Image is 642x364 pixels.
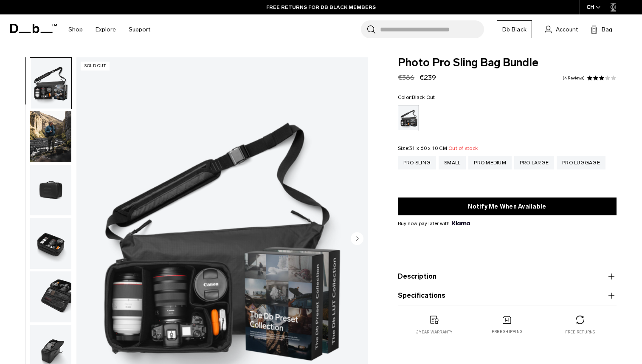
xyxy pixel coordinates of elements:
[448,145,478,151] span: Out of stock
[545,24,578,34] a: Account
[30,58,71,109] img: Photo Pro Sling Bag Bundle
[266,3,376,11] a: FREE RETURNS FOR DB BLACK MEMBERS
[468,156,512,169] a: Pro Medium
[492,329,523,335] p: Free shipping
[514,156,554,169] a: Pro Large
[30,57,72,109] button: Photo Pro Sling Bag Bundle
[439,156,466,169] a: Small
[398,146,478,151] legend: Size:
[452,221,470,225] img: {"height" => 20, "alt" => "Klarna"}
[398,198,617,215] button: Notify Me When Available
[557,156,605,169] a: Pro Luggage
[398,220,470,227] span: Buy now pay later with
[398,156,436,169] a: Pro Sling
[409,145,447,151] span: 31 x 60 x 10 CM
[30,165,71,216] img: Photo Pro Sling Bag Bundle
[30,271,72,323] button: Photo Pro Sling Bag Bundle
[565,329,595,335] p: Free returns
[30,217,72,269] button: Photo Pro Sling Bag Bundle
[398,95,435,100] legend: Color:
[129,14,150,45] a: Support
[602,25,612,34] span: Bag
[398,105,419,131] a: Black Out
[563,76,585,80] a: 4 reviews
[351,232,363,246] button: Next slide
[556,25,578,34] span: Account
[30,271,71,322] img: Photo Pro Sling Bag Bundle
[81,62,110,71] p: Sold Out
[398,291,617,301] button: Specifications
[30,164,72,216] button: Photo Pro Sling Bag Bundle
[96,14,116,45] a: Explore
[412,94,435,100] span: Black Out
[398,271,617,282] button: Description
[68,14,83,45] a: Shop
[30,111,72,163] button: Photo Pro Sling Bag Bundle
[591,24,612,34] button: Bag
[416,329,453,335] p: 2 year warranty
[420,73,436,82] span: €239
[497,20,532,38] a: Db Black
[398,73,414,82] s: €386
[62,14,157,45] nav: Main Navigation
[398,57,617,68] span: Photo Pro Sling Bag Bundle
[30,111,71,162] img: Photo Pro Sling Bag Bundle
[30,218,71,269] img: Photo Pro Sling Bag Bundle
